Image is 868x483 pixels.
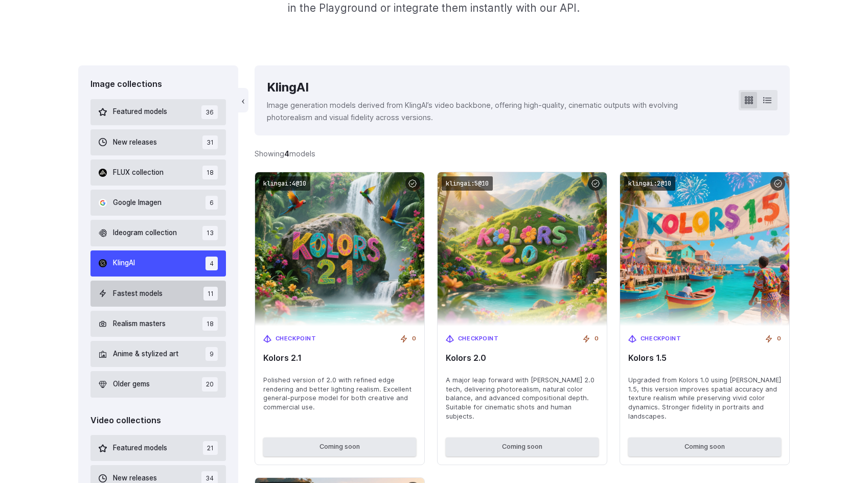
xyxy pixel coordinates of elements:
span: 0 [412,334,416,343]
span: Upgraded from Kolors 1.0 using [PERSON_NAME] 1.5, this version improves spatial accuracy and text... [628,376,781,422]
span: 18 [202,317,218,331]
code: klingai:2@10 [624,176,675,191]
span: Kolors 2.0 [446,353,599,363]
button: Featured models 21 [90,435,226,461]
span: Featured models [113,443,167,454]
button: ‹ [238,88,248,112]
span: Checkpoint [641,334,681,343]
button: Older gems 20 [90,371,226,397]
button: Coming soon [263,438,416,456]
span: Ideogram collection [113,227,177,239]
span: 31 [202,135,218,149]
span: 36 [201,105,218,119]
span: KlingAI [113,258,135,269]
button: Ideogram collection 13 [90,220,226,246]
div: Showing models [255,148,315,159]
span: Google Imagen [113,197,162,209]
button: KlingAI 4 [90,250,226,277]
button: FLUX collection 18 [90,159,226,186]
strong: 4 [284,149,289,158]
button: Fastest models 11 [90,281,226,307]
p: Image generation models derived from KlingAI’s video backbone, offering high-quality, cinematic o... [267,99,722,123]
span: New releases [113,137,157,148]
span: Older gems [113,379,150,390]
button: Coming soon [446,438,599,456]
button: Google Imagen 6 [90,190,226,216]
button: New releases 31 [90,129,226,155]
span: Checkpoint [458,334,499,343]
button: Realism masters 18 [90,311,226,337]
div: Video collections [90,414,226,427]
img: Kolors 2.0 [438,172,607,326]
span: Realism masters [113,318,166,330]
div: Image collections [90,78,226,91]
span: 0 [595,334,599,343]
code: klingai:5@10 [442,176,493,191]
div: KlingAI [267,78,722,97]
span: Featured models [113,106,167,118]
span: Polished version of 2.0 with refined edge rendering and better lighting realism. Excellent genera... [263,376,416,412]
span: 6 [205,196,218,210]
span: 11 [203,287,218,301]
span: 9 [205,347,218,361]
span: 20 [202,377,218,391]
span: 4 [205,257,218,270]
button: Anime & stylized art 9 [90,341,226,367]
code: klingai:4@10 [259,176,310,191]
span: Kolors 1.5 [628,353,781,363]
span: FLUX collection [113,167,164,178]
img: Kolors 2.1 [255,172,424,326]
span: 0 [777,334,781,343]
span: 18 [202,166,218,179]
span: Anime & stylized art [113,349,178,360]
img: Kolors 1.5 [620,172,789,326]
span: A major leap forward with [PERSON_NAME] 2.0 tech, delivering photorealism, natural color balance,... [446,376,599,422]
span: Kolors 2.1 [263,353,416,363]
button: Featured models 36 [90,99,226,125]
span: 21 [203,441,218,455]
span: Fastest models [113,288,163,300]
span: Checkpoint [276,334,316,343]
span: 13 [202,226,218,240]
button: Coming soon [628,438,781,456]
